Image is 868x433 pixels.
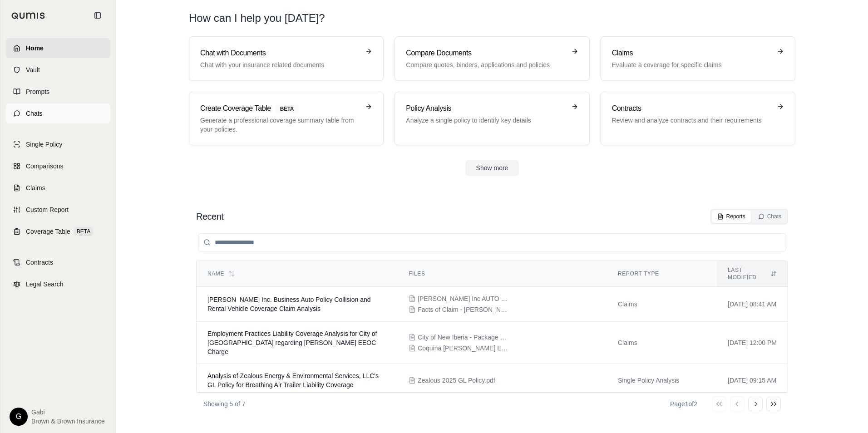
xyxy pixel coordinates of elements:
[418,344,508,353] span: Coquina Mitchell EEOC Charge-0a796e74-5f3e-4eb8-b7de-282e481845ac.pdf
[26,65,40,74] span: Vault
[200,60,360,69] p: Chat with your insurance related documents
[26,140,62,149] span: Single Policy
[6,156,110,176] a: Comparisons
[6,60,110,80] a: Vault
[406,48,565,59] h3: Compare Documents
[74,227,93,236] span: BETA
[6,221,110,241] a: Coverage TableBETA
[200,116,360,134] p: Generate a professional coverage summary table from your policies.
[395,36,589,81] a: Compare DocumentsCompare quotes, binders, applications and policies
[717,322,788,364] td: [DATE] 12:00 PM
[26,227,70,236] span: Coverage Table
[612,60,771,69] p: Evaluate a coverage for specific claims
[26,87,49,96] span: Prompts
[189,92,384,145] a: Create Coverage TableBETAGenerate a professional coverage summary table from your policies.
[406,103,565,114] h3: Policy Analysis
[189,36,384,81] a: Chat with DocumentsChat with your insurance related documents
[203,399,246,408] p: Showing 5 of 7
[6,178,110,198] a: Claims
[200,103,360,114] h3: Create Coverage Table
[717,287,788,322] td: [DATE] 08:41 AM
[6,134,110,154] a: Single Policy
[758,213,781,220] div: Chats
[406,60,565,69] p: Compare quotes, binders, applications and policies
[607,322,717,364] td: Claims
[418,294,508,303] span: Paul Davis Inc AUTO POLICY 2025-2026.PDF
[712,210,751,223] button: Reports
[612,48,771,59] h3: Claims
[207,270,387,277] div: Name
[728,266,777,281] div: Last modified
[418,305,508,314] span: Facts of Claim - Paul Davis Inc 080525 APD.pdf
[26,280,64,289] span: Legal Search
[10,408,28,426] div: G
[196,210,223,223] h2: Recent
[207,330,377,355] span: Employment Practices Liability Coverage Analysis for City of New Iberia regarding Coquina Mitchel...
[31,417,105,426] span: Brown & Brown Insurance
[601,92,795,145] a: ContractsReview and analyze contracts and their requirements
[418,376,495,385] span: Zealous 2025 GL Policy.pdf
[398,261,607,287] th: Files
[26,44,44,53] span: Home
[6,252,110,272] a: Contracts
[90,8,105,23] button: Collapse sidebar
[612,116,771,125] p: Review and analyze contracts and their requirements
[26,205,69,214] span: Custom Report
[26,258,53,267] span: Contracts
[418,333,508,342] span: City of New Iberia - Package Liability Policy - 2025-2026.pdf
[189,11,325,25] h1: How can I help you [DATE]?
[753,210,787,223] button: Chats
[717,364,788,397] td: [DATE] 09:15 AM
[406,116,565,125] p: Analyze a single policy to identify key details
[6,200,110,220] a: Custom Report
[6,38,110,58] a: Home
[395,92,589,145] a: Policy AnalysisAnalyze a single policy to identify key details
[717,213,745,220] div: Reports
[465,160,519,176] button: Show more
[6,103,110,123] a: Chats
[31,408,105,417] span: Gabi
[612,103,771,114] h3: Contracts
[275,104,299,114] span: BETA
[607,364,717,397] td: Single Policy Analysis
[26,109,43,118] span: Chats
[670,399,697,408] div: Page 1 of 2
[207,296,371,312] span: Paul Davis Inc. Business Auto Policy Collision and Rental Vehicle Coverage Claim Analysis
[607,287,717,322] td: Claims
[200,48,360,59] h3: Chat with Documents
[601,36,795,81] a: ClaimsEvaluate a coverage for specific claims
[26,162,63,171] span: Comparisons
[6,82,110,102] a: Prompts
[6,274,110,294] a: Legal Search
[207,372,379,389] span: Analysis of Zealous Energy & Environmental Services, LLC's GL Policy for Breathing Air Trailer Li...
[11,12,45,19] img: Qumis Logo
[607,261,717,287] th: Report Type
[26,183,45,192] span: Claims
